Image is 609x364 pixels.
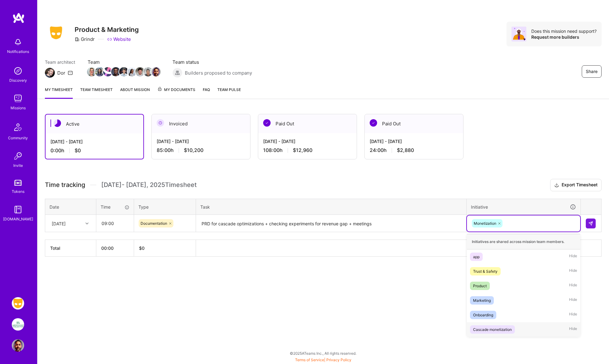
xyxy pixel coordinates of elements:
[12,297,24,310] img: Grindr: Product & Marketing
[263,147,352,154] div: 108:00 h
[112,67,120,77] a: Team Member Avatar
[103,67,112,76] img: Team Member Avatar
[157,86,195,99] a: My Documents
[50,147,138,154] div: 0:00 h
[157,86,195,93] span: My Documents
[75,26,139,33] h3: Product & Marketing
[511,27,526,41] img: Avatar
[157,138,245,145] div: [DATE] - [DATE]
[531,28,597,34] div: Does this mission need support?
[293,147,312,154] span: $12,960
[152,67,160,77] a: Team Member Avatar
[473,268,498,275] div: Trust & Safety
[203,86,210,99] a: FAQ
[473,253,480,260] div: app
[185,70,252,76] span: Builders proposed to company
[14,180,22,186] img: tokens
[569,253,577,261] span: Hide
[258,114,357,133] div: Paid Out
[46,115,143,133] div: Active
[326,357,351,362] a: Privacy Policy
[184,147,203,154] span: $10,200
[12,150,24,162] img: Invite
[120,86,150,99] a: About Mission
[569,325,577,334] span: Hide
[52,220,66,227] div: [DATE]
[75,147,81,154] span: $0
[473,326,512,333] div: Cascade monetization
[88,67,96,77] a: Team Member Avatar
[50,138,138,145] div: [DATE] - [DATE]
[217,87,241,92] span: Team Pulse
[554,182,559,188] i: icon Download
[370,119,377,127] img: Paid Out
[134,199,196,215] th: Type
[54,119,61,127] img: Active
[127,67,137,76] img: Team Member Avatar
[9,77,27,84] div: Discovery
[471,203,576,210] div: Initiative
[11,105,26,111] div: Missions
[45,86,73,99] a: My timesheet
[96,67,104,77] a: Team Member Avatar
[136,67,144,77] a: Team Member Avatar
[473,312,493,318] div: Onboarding
[370,147,458,154] div: 24:00 h
[139,245,145,251] span: $ 0
[473,297,491,304] div: Marketing
[12,65,24,77] img: discovery
[97,215,133,232] input: HH:MM
[120,67,128,77] a: Team Member Avatar
[75,36,95,42] div: Grindr
[531,34,597,40] div: Request more builders
[172,68,182,78] img: Builders proposed to company
[12,188,24,195] div: Tokens
[397,147,414,154] span: $2,880
[7,48,29,55] div: Notifications
[588,221,593,226] img: Submit
[141,221,167,226] span: Documentation
[157,119,164,127] img: Invoiced
[107,36,131,42] a: Website
[10,318,26,331] a: We Are The Merchants: Founding Product Manager, Merchant Collective
[95,67,104,76] img: Team Member Avatar
[45,240,96,257] th: Total
[45,199,96,215] th: Date
[45,24,67,41] img: Company Logo
[550,179,602,191] button: Export Timesheet
[80,86,113,99] a: Team timesheet
[365,114,463,133] div: Paid Out
[12,203,24,216] img: guide book
[85,222,89,225] i: icon Chevron
[10,339,26,352] a: User Avatar
[263,119,271,127] img: Paid Out
[101,204,129,210] div: Time
[196,199,467,215] th: Task
[37,345,609,361] div: © 2025 ATeams Inc., All rights reserved.
[569,296,577,305] span: Hide
[172,59,252,65] span: Team status
[13,162,23,169] div: Invite
[295,357,351,362] span: |
[88,59,160,65] span: Team
[119,67,128,76] img: Team Member Avatar
[87,67,96,76] img: Team Member Avatar
[263,138,352,145] div: [DATE] - [DATE]
[151,67,161,76] img: Team Member Avatar
[96,240,134,257] th: 00:00
[12,12,25,24] img: logo
[135,67,145,76] img: Team Member Avatar
[128,67,136,77] a: Team Member Avatar
[3,216,33,222] div: [DOMAIN_NAME]
[75,37,80,42] i: icon CompanyGray
[11,120,25,135] img: Community
[473,283,487,289] div: Product
[586,68,598,75] span: Share
[467,234,580,249] div: Initiatives are shared across mission team members.
[12,92,24,105] img: teamwork
[45,68,55,78] img: Team Architect
[111,67,120,76] img: Team Member Avatar
[45,181,85,189] span: Time tracking
[197,215,466,232] textarea: PRD for cascade optimizations + checking experiments for revenue gap + meetings
[474,221,496,226] span: Monetization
